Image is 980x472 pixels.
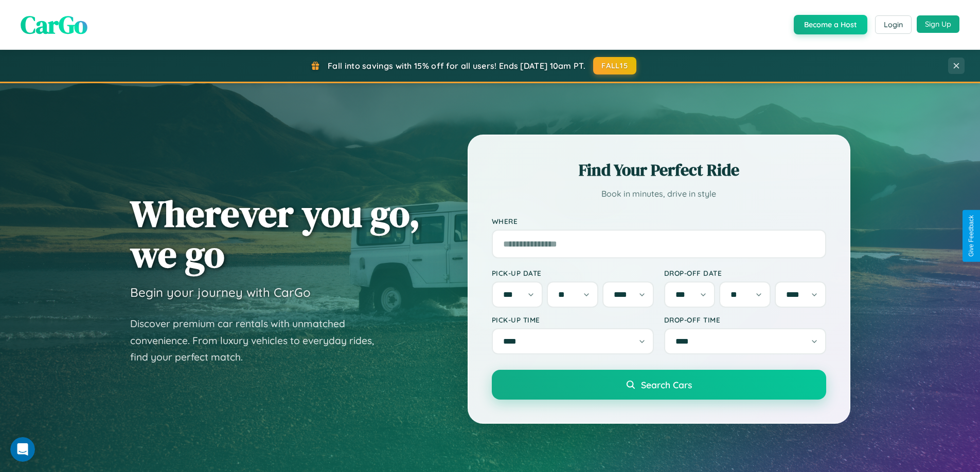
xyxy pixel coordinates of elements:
button: Login [875,15,912,34]
label: Drop-off Date [664,269,826,277]
span: Fall into savings with 15% off for all users! Ends [DATE] 10am PT. [328,61,585,71]
span: CarGo [21,8,87,42]
label: Pick-up Time [492,315,654,324]
h1: Wherever you go, we go [130,193,420,274]
label: Drop-off Time [664,315,826,324]
h3: Begin your journey with CarGo [130,285,311,300]
button: FALL15 [593,57,636,74]
button: Become a Host [794,15,867,34]
label: Where [492,217,826,225]
button: Sign Up [917,15,959,33]
h2: Find Your Perfect Ride [492,159,826,181]
p: Book in minutes, drive in style [492,186,826,201]
div: Give Feedback [968,215,975,257]
label: Pick-up Date [492,269,654,277]
p: Discover premium car rentals with unmatched convenience. From luxury vehicles to everyday rides, ... [130,315,387,366]
button: Search Cars [492,370,826,400]
iframe: Intercom live chat [10,437,35,462]
span: Search Cars [641,379,692,390]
